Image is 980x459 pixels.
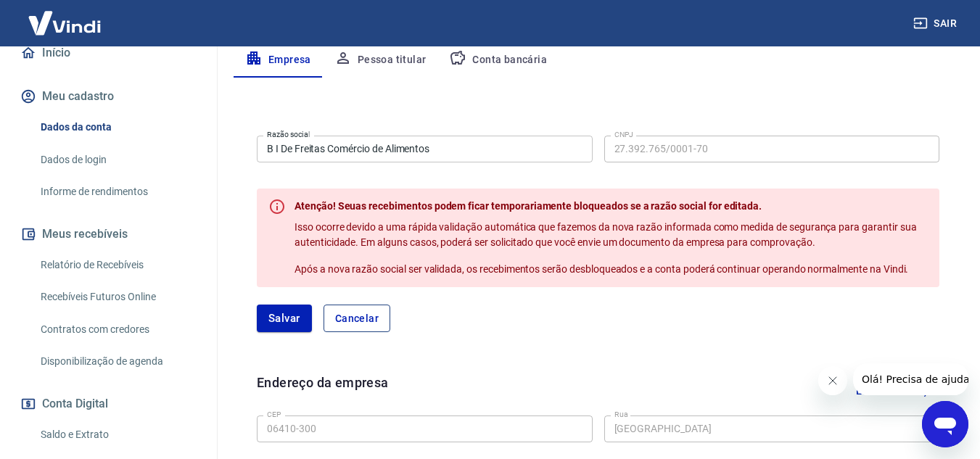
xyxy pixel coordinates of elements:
[295,263,908,275] span: Após a nova razão social ser validada, os recebimentos serão desbloqueados e a conta poderá conti...
[35,315,199,344] a: Contratos com credores
[818,366,847,395] iframe: Fechar mensagem
[35,420,199,450] a: Saldo e Extrato
[17,80,199,112] button: Meu cadastro
[17,37,199,69] a: Início
[17,218,199,250] button: Meus recebíveis
[257,373,389,410] h6: Endereço da empresa
[853,363,968,395] iframe: Mensagem da empresa
[323,43,438,78] button: Pessoa titular
[17,1,112,45] img: Vindi
[35,112,199,142] a: Dados da conta
[910,10,963,37] button: Sair
[9,10,122,22] span: Olá! Precisa de ajuda?
[257,305,312,332] button: Salvar
[35,282,199,312] a: Recebíveis Futuros Online
[324,305,390,332] button: Cancelar
[35,177,199,207] a: Informe de rendimentos
[35,250,199,280] a: Relatório de Recebíveis
[35,347,199,376] a: Disponibilização de agenda
[234,43,323,78] button: Empresa
[295,200,762,212] span: Atenção! Seuas recebimentos podem ficar temporariamente bloqueados se a razão social for editada.
[614,129,633,140] label: CNPJ
[267,129,310,140] label: Razão social
[614,409,628,420] label: Rua
[922,401,968,447] iframe: Botão para abrir a janela de mensagens
[295,221,918,248] span: Isso ocorre devido a uma rápida validação automática que fazemos da nova razão informada como med...
[267,409,281,420] label: CEP
[437,43,559,78] button: Conta bancária
[35,145,199,175] a: Dados de login
[17,388,199,420] button: Conta Digital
